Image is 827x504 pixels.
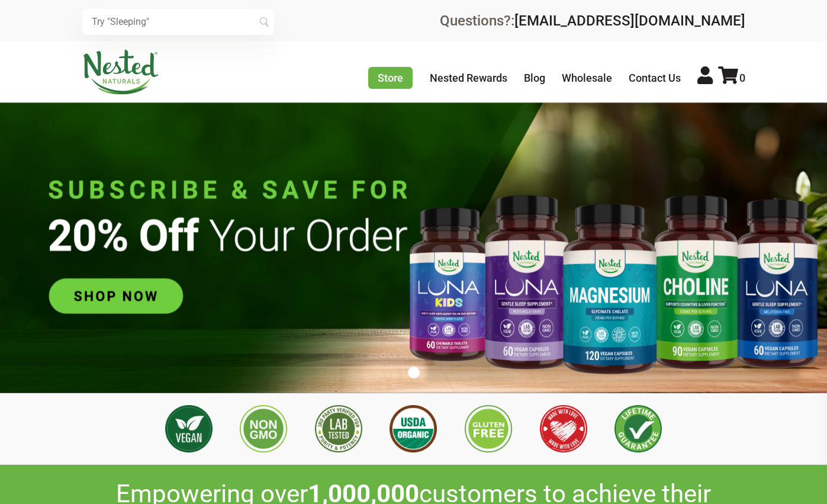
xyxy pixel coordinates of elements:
[514,12,745,29] a: [EMAIL_ADDRESS][DOMAIN_NAME]
[82,9,274,35] input: Try "Sleeping"
[718,72,745,84] a: 0
[629,72,681,84] a: Contact Us
[82,50,159,95] img: Nested Naturals
[465,405,512,452] img: Gluten Free
[739,72,745,84] span: 0
[408,367,420,378] button: 1 of 1
[562,72,612,84] a: Wholesale
[368,67,413,89] a: Store
[430,72,507,84] a: Nested Rewards
[165,405,213,452] img: Vegan
[390,405,437,452] img: USDA Organic
[614,405,662,452] img: Lifetime Guarantee
[240,405,287,452] img: Non GMO
[524,72,545,84] a: Blog
[540,405,587,452] img: Made with Love
[315,405,362,452] img: 3rd Party Lab Tested
[440,14,745,28] div: Questions?:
